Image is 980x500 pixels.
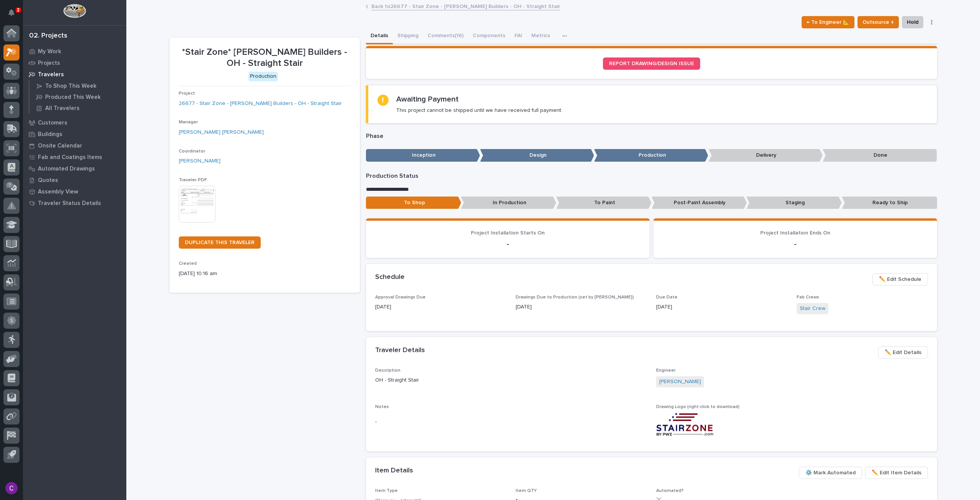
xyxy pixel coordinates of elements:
span: REPORT DRAWING/DESIGN ISSUE [609,61,694,66]
h2: Schedule [375,273,405,282]
h2: Item Details [375,467,413,475]
span: Automated? [656,489,684,493]
span: Created [179,261,197,266]
span: ✏️ Edit Schedule [879,275,921,284]
a: Produced This Week [29,92,126,102]
span: Project Installation Starts On [471,230,545,236]
button: ✏️ Edit Item Details [865,467,928,479]
a: Onsite Calendar [23,140,126,151]
span: ⚙️ Mark Automated [805,468,856,477]
span: Item Type [375,489,398,493]
p: Production [594,149,708,162]
button: Metrics [527,28,555,44]
p: Design [480,149,594,162]
p: 2 [17,7,20,13]
button: Components [468,28,510,44]
span: Project [179,91,195,96]
button: Outsource ↑ [857,16,899,28]
a: Stair Crew [800,305,825,313]
p: Produced This Week [45,94,101,101]
p: [DATE] 10:16 am [179,270,351,278]
a: Automated Drawings [23,163,126,174]
span: Description [375,368,400,373]
span: Due Date [656,295,678,300]
a: DUPLICATE THIS TRAVELER [179,236,261,249]
span: ← To Engineer 📐 [807,18,849,27]
button: users-avatar [3,480,20,496]
p: Done [823,149,937,162]
span: Fab Crews [797,295,819,300]
span: Traveler PDF [179,178,207,182]
span: Drawings Due to Production (set by [PERSON_NAME]) [516,295,634,300]
a: [PERSON_NAME] [179,157,220,165]
p: Travelers [38,71,64,78]
p: Phase [366,133,937,140]
p: Inception [366,149,480,162]
p: Post-Paint Assembly [652,197,747,209]
p: All Travelers [45,105,80,112]
a: My Work [23,46,126,57]
div: 02. Projects [29,32,67,40]
p: [DATE] [656,303,787,311]
img: pAUw_Zj-Qt0Ut1hSJZgLAWQBK66iFlIQz06z8cPQ3_0 [656,413,714,436]
a: Assembly View [23,186,126,197]
p: Projects [38,60,60,67]
button: ⚙️ Mark Automated [799,467,862,479]
span: Hold [907,18,918,27]
p: Ready to Ship [842,197,937,209]
button: ← To Engineer 📐 [802,16,854,28]
p: Onsite Calendar [38,143,82,149]
a: [PERSON_NAME] [PERSON_NAME] [179,128,264,136]
img: Workspace Logo [63,4,86,18]
p: - [375,239,640,249]
span: Manager [179,120,198,125]
span: Item QTY [516,489,537,493]
p: - [663,239,928,249]
p: To Paint [556,197,652,209]
a: Traveler Status Details [23,197,126,209]
a: REPORT DRAWING/DESIGN ISSUE [603,57,700,70]
p: This project cannot be shipped until we have received full payment. [396,107,562,114]
span: Outsource ↑ [862,18,894,27]
a: Customers [23,117,126,128]
button: ✏️ Edit Details [878,346,928,359]
span: Project Installation Ends On [760,230,830,236]
button: ✏️ Edit Schedule [872,273,928,285]
span: ✏️ Edit Item Details [872,468,921,477]
p: Quotes [38,177,58,184]
div: Production [248,72,278,81]
p: My Work [38,48,61,55]
span: Drawing Logo (right-click to download) [656,405,740,409]
p: [DATE] [375,303,506,311]
p: - [375,418,647,426]
span: Coordinator [179,149,205,154]
p: *Stair Zone* [PERSON_NAME] Builders - OH - Straight Stair [179,47,351,69]
p: OH - Straight Stair [375,376,647,384]
button: Comments (16) [423,28,468,44]
h2: Awaiting Payment [396,95,459,104]
p: [DATE] [516,303,647,311]
span: DUPLICATE THIS TRAVELER [185,240,255,245]
span: Notes [375,405,389,409]
span: Engineer [656,368,676,373]
a: 26677 - Stair Zone - [PERSON_NAME] Builders - OH - Straight Stair [179,100,342,108]
button: Hold [902,16,923,28]
p: To Shop [366,197,461,209]
button: FAI [510,28,527,44]
p: Traveler Status Details [38,200,101,207]
a: Projects [23,57,126,69]
div: Notifications2 [10,9,20,21]
p: Staging [746,197,842,209]
a: Travelers [23,69,126,80]
span: Approval Drawings Due [375,295,426,300]
p: In Production [461,197,556,209]
a: All Travelers [29,103,126,113]
p: Delivery [709,149,823,162]
p: Automated Drawings [38,166,95,172]
p: Assembly View [38,189,78,195]
a: To Shop This Week [29,80,126,91]
a: Fab and Coatings Items [23,151,126,163]
p: To Shop This Week [45,83,96,90]
button: Details [366,28,393,44]
button: Shipping [393,28,423,44]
